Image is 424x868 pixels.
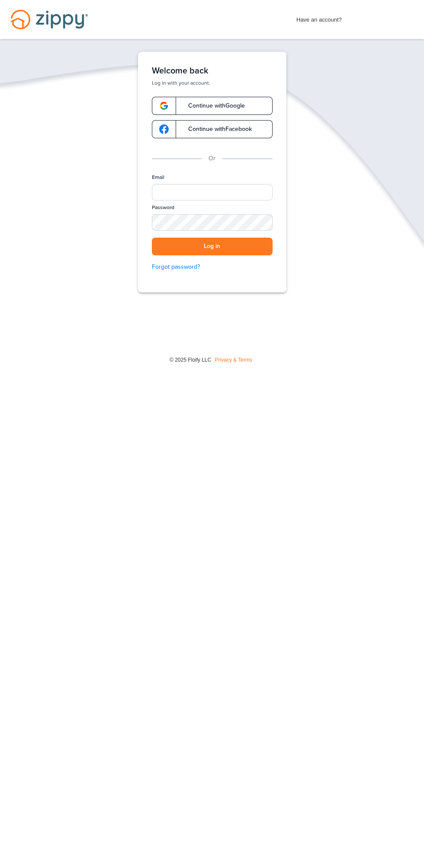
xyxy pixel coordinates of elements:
[159,124,169,134] img: google-logo
[152,97,273,115] a: google-logoContinue withGoogle
[152,184,273,200] input: Email
[215,357,252,363] a: Privacy & Terms
[152,262,273,272] a: Forgot password?
[152,204,174,211] label: Password
[152,238,273,255] button: Log in
[170,357,211,363] span: © 2025 Floify LLC
[159,101,169,111] img: google-logo
[152,174,164,181] label: Email
[152,120,273,138] a: google-logoContinue withFacebook
[152,214,273,231] input: Password
[180,126,252,132] span: Continue with Facebook
[296,11,342,25] span: Have an account?
[152,66,273,76] h1: Welcome back
[152,79,273,86] p: Log in with your account.
[209,154,215,163] p: Or
[180,103,245,109] span: Continue with Google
